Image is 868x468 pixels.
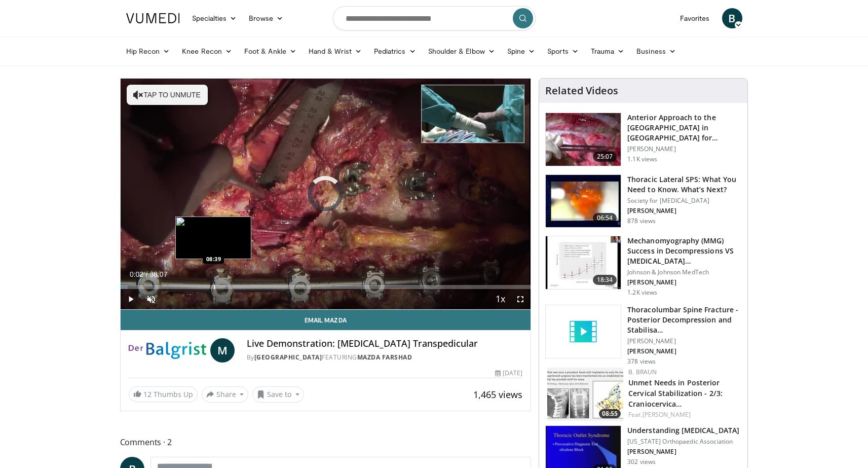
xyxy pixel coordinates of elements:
a: 25:07 Anterior Approach to the [GEOGRAPHIC_DATA] in [GEOGRAPHIC_DATA] for Decompr… [PERSON_NAME] ... [545,113,741,166]
a: M [210,338,235,363]
a: Mazda Farshad [357,353,412,362]
a: 08:55 [547,368,623,421]
h3: Anterior Approach to the [GEOGRAPHIC_DATA] in [GEOGRAPHIC_DATA] for Decompr… [627,113,741,143]
h3: Thoracolumbar Spine Fracture - Posterior Decompression and Stabilisa… [627,305,741,335]
img: 6322f979-4ebb-4de6-a979-3e0b2ae8f123.150x105_q85_crop-smart_upscale.jpg [546,113,621,166]
img: image.jpeg [175,217,251,259]
a: B. Braun [628,368,657,376]
button: Save to [252,386,304,403]
p: 1.1K views [627,155,657,163]
a: Hip Recon [120,41,176,61]
span: / [146,270,148,278]
a: Favorites [674,8,716,28]
a: Business [630,41,682,61]
p: [PERSON_NAME] [627,347,741,355]
h4: Related Videos [545,85,618,97]
img: VuMedi Logo [126,13,180,23]
a: Unmet Needs in Posterior Cervical Stabilization - 2/3: Craniocervica… [628,378,723,409]
button: Playback Rate [490,289,510,309]
p: [PERSON_NAME] [627,145,741,153]
span: 0:02 [130,270,143,278]
a: 06:54 Thoracic Lateral SPS: What You Need to Know. What’s Next? Society for [MEDICAL_DATA] [PERSO... [545,174,741,228]
p: [PERSON_NAME] [627,448,739,456]
button: Fullscreen [510,289,531,309]
p: Society for [MEDICAL_DATA] [627,197,741,205]
span: 12 [143,389,152,399]
a: Knee Recon [176,41,238,61]
h3: Thoracic Lateral SPS: What You Need to Know. What’s Next? [627,174,741,195]
h4: Live Demonstration: [MEDICAL_DATA] Transpedicular [247,338,522,349]
span: 18:34 [593,275,617,285]
img: 44ba9214-7f98-42ad-83eb-0011a4d2deb5.150x105_q85_crop-smart_upscale.jpg [546,236,621,289]
a: Email Mazda [121,310,531,330]
p: 878 views [627,217,656,225]
a: Foot & Ankle [238,41,303,61]
div: Progress Bar [121,285,531,289]
p: 1.2K views [627,289,657,297]
a: Shoulder & Elbow [422,41,501,61]
p: [US_STATE] Orthopaedic Association [627,438,739,446]
a: Thoracolumbar Spine Fracture - Posterior Decompression and Stabilisa… [PERSON_NAME] [PERSON_NAME]... [545,305,741,366]
a: B [722,8,742,28]
button: Share [202,386,249,403]
button: Unmute [141,289,161,309]
h3: Understanding [MEDICAL_DATA] [627,425,739,436]
img: video_placeholder_short.svg [546,305,621,358]
div: Feat. [628,410,739,419]
img: a163fe45-bf08-48bb-ad6d-f1d5ac5a0d94.150x105_q85_crop-smart_upscale.jpg [546,175,621,228]
p: 378 views [627,357,656,366]
p: [PERSON_NAME] [627,337,741,345]
div: By FEATURING [247,353,522,362]
a: Hand & Wrist [303,41,368,61]
span: Comments 2 [120,436,532,449]
p: [PERSON_NAME] [627,278,741,286]
span: 38:07 [149,270,167,278]
a: [PERSON_NAME] [643,410,691,419]
h3: Mechanomyography (MMG) Success in Decompressions VS [MEDICAL_DATA]… [627,236,741,266]
input: Search topics, interventions [333,6,536,30]
a: 12 Thumbs Up [129,386,198,402]
p: 302 views [627,458,656,466]
p: Johnson & Johnson MedTech [627,268,741,276]
button: Play [121,289,141,309]
div: [DATE] [495,369,522,378]
span: 1,465 views [473,388,522,401]
button: Tap to unmute [127,85,208,105]
a: Specialties [186,8,243,28]
a: Pediatrics [368,41,422,61]
p: [PERSON_NAME] [627,207,741,215]
a: Trauma [585,41,631,61]
span: 06:54 [593,213,617,223]
a: 18:34 Mechanomyography (MMG) Success in Decompressions VS [MEDICAL_DATA]… Johnson & Johnson MedTe... [545,236,741,297]
span: 08:55 [599,409,621,418]
img: Balgrist University Hospital [129,338,206,363]
span: 25:07 [593,152,617,162]
a: [GEOGRAPHIC_DATA] [254,353,322,362]
img: 6d0a6991-30f3-43fa-90ab-bde9227a7696.150x105_q85_crop-smart_upscale.jpg [547,368,623,421]
video-js: Video Player [121,79,531,310]
a: Sports [541,41,585,61]
a: Browse [243,8,289,28]
a: Spine [501,41,541,61]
